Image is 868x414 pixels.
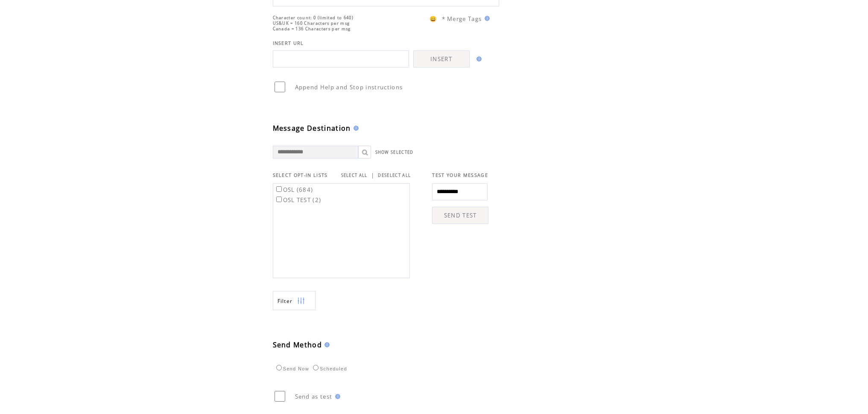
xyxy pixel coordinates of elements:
span: * Merge Tags [442,15,482,23]
input: OSL (684) [276,186,282,192]
span: Character count: 0 (limited to 640) [273,15,354,21]
a: Filter [273,291,316,310]
a: INSERT [413,50,470,68]
span: Send Method [273,340,322,349]
span: Canada = 136 Characters per msg [273,26,351,32]
img: help.gif [482,16,490,21]
span: INSERT URL [273,40,304,46]
span: Message Destination [273,123,351,133]
img: help.gif [333,394,340,399]
label: Scheduled [311,366,347,371]
input: Scheduled [313,365,319,370]
span: Show filters [278,297,293,305]
span: SELECT OPT-IN LISTS [273,172,328,178]
a: SHOW SELECTED [375,150,414,155]
span: Append Help and Stop instructions [295,83,403,91]
label: OSL (684) [275,186,313,194]
a: DESELECT ALL [378,173,411,178]
span: 😀 [430,15,437,23]
span: US&UK = 160 Characters per msg [273,21,350,26]
span: TEST YOUR MESSAGE [432,172,488,178]
img: filters.png [297,291,305,311]
span: | [371,171,374,179]
a: SEND TEST [432,207,488,224]
label: Send Now [274,366,309,371]
img: help.gif [474,56,482,62]
label: OSL TEST (2) [275,196,321,204]
input: OSL TEST (2) [276,197,282,202]
img: help.gif [322,342,330,347]
input: Send Now [276,365,282,370]
span: Send as test [295,393,333,400]
img: help.gif [351,126,359,131]
a: SELECT ALL [341,173,368,178]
